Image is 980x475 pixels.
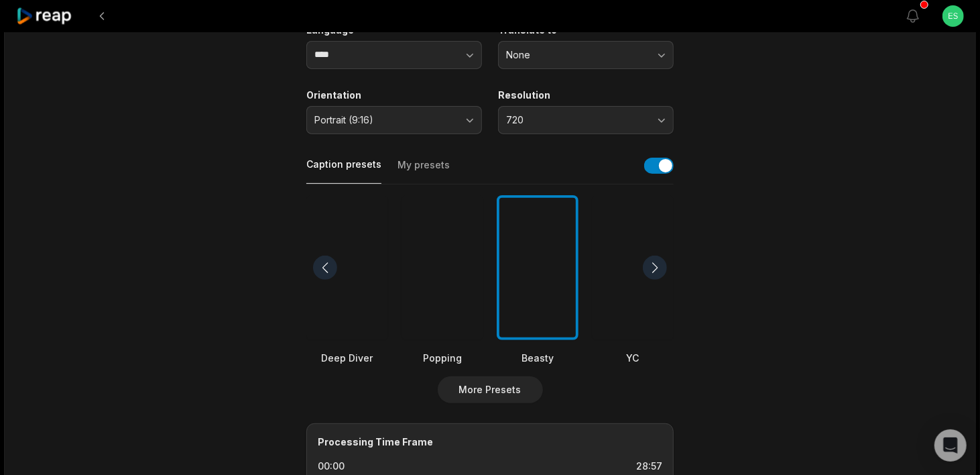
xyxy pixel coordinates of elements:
div: YC [592,351,674,365]
div: Beasty [497,351,578,365]
label: Resolution [498,89,674,101]
div: Processing Time Frame [318,435,662,449]
span: None [506,49,647,61]
button: My presets [397,158,450,184]
button: Caption presets [306,158,381,184]
span: 720 [506,114,647,126]
button: None [498,41,674,69]
span: Portrait (9:16) [314,114,455,126]
div: 28:57 [636,460,662,473]
div: 00:00 [318,460,345,473]
button: 720 [498,106,674,134]
div: Popping [402,351,483,365]
button: More Presets [438,376,543,403]
button: Portrait (9:16) [306,106,482,134]
div: Deep Diver [306,351,388,365]
div: Open Intercom Messenger [934,429,967,462]
label: Orientation [306,89,482,101]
